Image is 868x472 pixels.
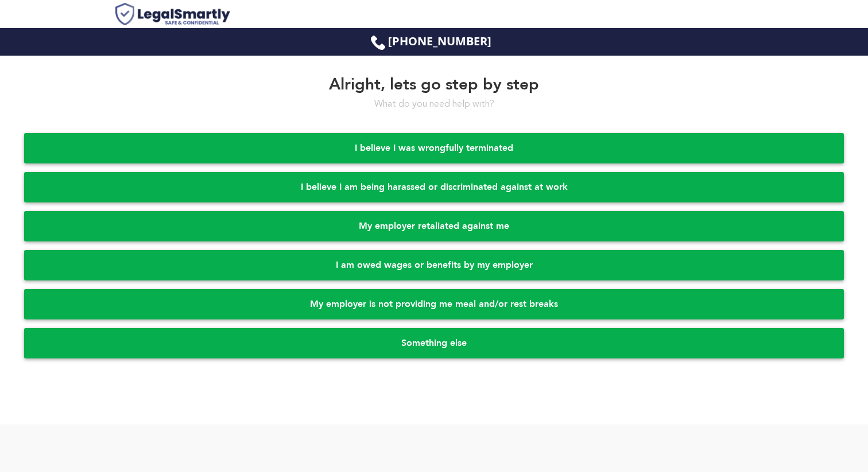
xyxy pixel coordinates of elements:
div: I believe I was wrongfully terminated [24,133,844,163]
img: Case Evaluation Calculator | Powered By LegalSmartly [115,3,230,25]
div: My employer is not providing me meal and/or rest breaks [24,289,844,319]
p: Alright, lets go step by step [20,75,848,95]
div: I am owed wages or benefits by my employer [24,250,844,280]
div: I believe I am being harassed or discriminated against at work [24,172,844,202]
div: What do you need help with? [20,99,848,110]
div: Something else [24,328,844,358]
div: My employer retaliated against me [24,211,844,241]
a: [PHONE_NUMBER] [388,33,491,49]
